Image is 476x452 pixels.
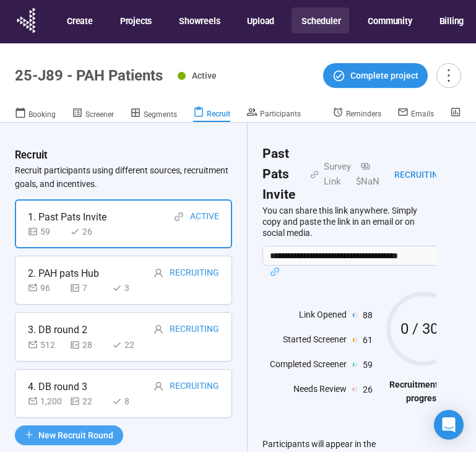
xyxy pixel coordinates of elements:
[130,106,177,123] a: Segments
[363,360,380,369] span: 59
[57,7,102,33] button: Create
[154,268,163,278] span: user
[28,379,87,394] div: 4. DB round 3
[411,110,434,118] span: Emails
[193,106,230,123] a: Recruit
[292,7,349,33] button: Scheduler
[363,336,380,344] span: 61
[430,7,473,33] button: Billing
[440,67,457,84] span: more
[207,110,230,118] span: Recruit
[15,425,123,445] button: plusNew Recruit Round
[70,338,107,352] div: 28
[28,281,65,295] div: 96
[15,67,163,84] h1: 25-J89 - PAH Patients
[28,322,87,337] div: 3. DB round 2
[154,381,163,391] span: user
[112,394,149,408] div: 8
[262,332,347,351] div: Started Screener
[363,311,380,319] span: 88
[323,63,428,88] button: Complete project
[436,63,461,88] button: more
[112,281,149,295] div: 3
[28,225,65,238] div: 59
[363,385,380,394] span: 26
[15,147,48,163] h3: Recruit
[379,168,444,181] div: Recruiting
[262,357,347,376] div: Completed Screener
[170,322,219,337] div: Recruiting
[192,71,217,80] span: Active
[112,338,149,352] div: 22
[386,321,461,336] span: 0 / 300
[15,106,56,123] a: Booking
[72,106,114,123] a: Screener
[270,267,280,277] span: link
[28,394,65,408] div: 1,200
[262,144,295,205] h2: Past Pats Invite
[70,225,107,238] div: 26
[70,394,107,408] div: 22
[262,205,422,238] p: You can share this link anywhere. Simply copy and paste the link in an email or on social media.
[25,430,33,439] span: plus
[28,266,99,281] div: 2. PAH pats Hub
[28,110,56,119] span: Booking
[110,7,160,33] button: Projects
[28,209,106,225] div: 1. Past Pats Invite
[190,209,219,225] div: Active
[144,110,177,119] span: Segments
[170,266,219,281] div: Recruiting
[85,110,114,119] span: Screener
[260,110,301,118] span: Participants
[434,410,464,440] div: Open Intercom Messenger
[358,7,420,33] button: Community
[170,379,219,394] div: Recruiting
[70,281,107,295] div: 7
[15,163,232,191] p: Recruit participants using different sources, recruitment goals, and incentives.
[319,160,351,189] div: Survey Link
[346,110,381,118] span: Reminders
[246,106,301,121] a: Participants
[386,378,461,405] h4: Recruitment goal progress
[174,212,184,222] span: link
[332,106,381,121] a: Reminders
[154,324,163,334] span: user
[38,428,113,442] span: New Recruit Round
[350,69,418,82] span: Complete project
[262,308,347,326] div: Link Opened
[262,382,347,401] div: Needs Review
[169,7,228,33] button: Showreels
[28,338,65,352] div: 512
[397,106,434,121] a: Emails
[351,160,379,189] div: $NaN
[295,170,319,179] span: link
[237,7,283,33] button: Upload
